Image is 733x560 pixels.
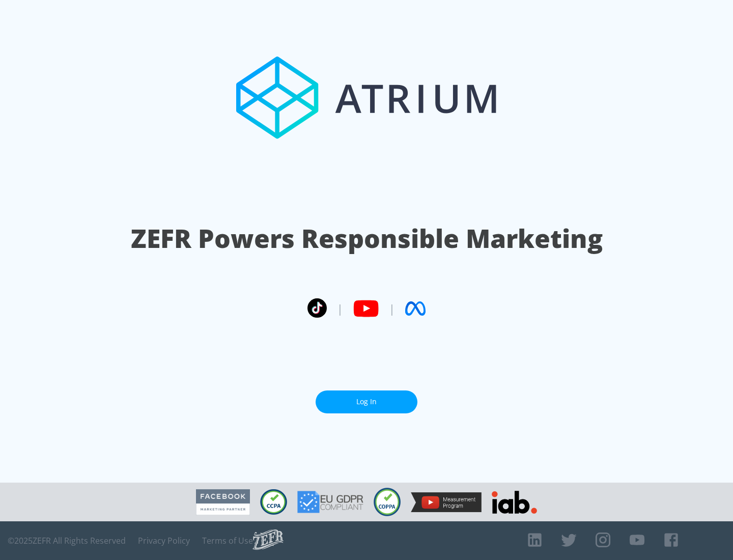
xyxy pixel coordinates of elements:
img: Facebook Marketing Partner [196,489,250,515]
img: COPPA Compliant [374,488,401,516]
img: IAB [492,491,537,514]
span: | [389,301,395,316]
img: CCPA Compliant [260,489,287,515]
h1: ZEFR Powers Responsible Marketing [131,221,603,256]
a: Terms of Use [202,536,253,546]
img: GDPR Compliant [297,491,363,513]
span: | [337,301,343,316]
a: Privacy Policy [138,536,190,546]
a: Log In [316,390,417,413]
img: YouTube Measurement Program [411,492,482,512]
span: © 2025 ZEFR All Rights Reserved [8,536,126,546]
